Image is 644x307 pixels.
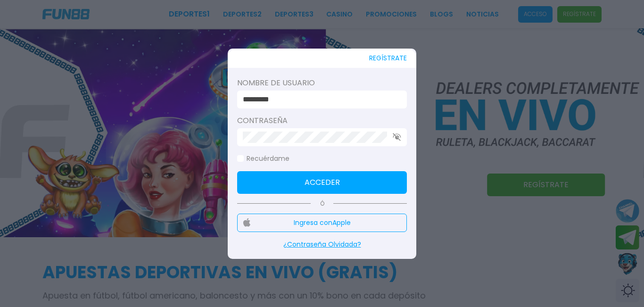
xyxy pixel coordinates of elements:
[369,49,407,68] button: REGÍSTRATE
[237,199,407,208] p: Ó
[237,154,289,164] label: Recuérdame
[237,171,407,194] button: Acceder
[237,214,407,232] button: Ingresa conApple
[237,77,407,89] label: Nombre de usuario
[237,240,407,249] p: ¿Contraseña Olvidada?
[237,115,407,126] label: Contraseña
